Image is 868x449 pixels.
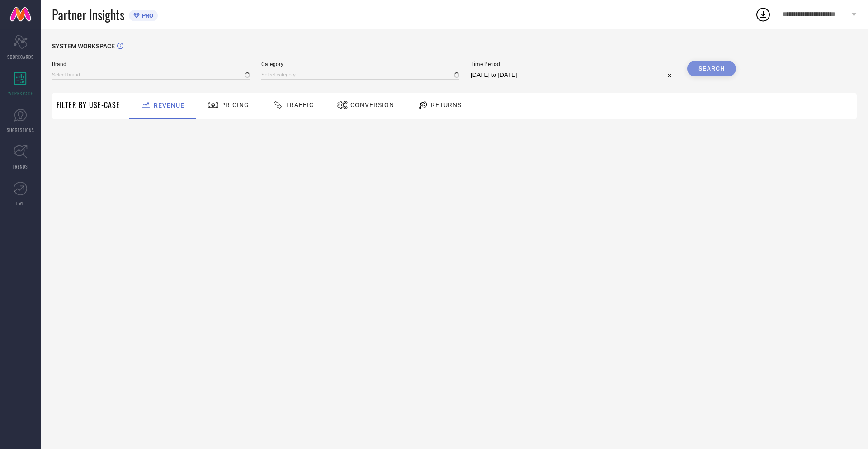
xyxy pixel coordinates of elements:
[154,102,184,109] span: Revenue
[140,12,153,19] span: PRO
[7,53,34,60] span: SCORECARDS
[52,70,250,80] input: Select brand
[261,70,459,80] input: Select category
[261,61,459,67] span: Category
[8,90,33,97] span: WORKSPACE
[52,61,250,67] span: Brand
[471,70,676,80] input: Select time period
[755,6,771,23] div: Open download list
[52,43,115,50] span: SYSTEM WORKSPACE
[16,200,25,207] span: FWD
[7,127,34,133] span: SUGGESTIONS
[57,99,120,110] span: Filter By Use-Case
[286,101,314,109] span: Traffic
[52,5,124,24] span: Partner Insights
[221,101,249,109] span: Pricing
[350,101,394,109] span: Conversion
[13,163,28,170] span: TRENDS
[431,101,462,109] span: Returns
[471,61,676,67] span: Time Period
